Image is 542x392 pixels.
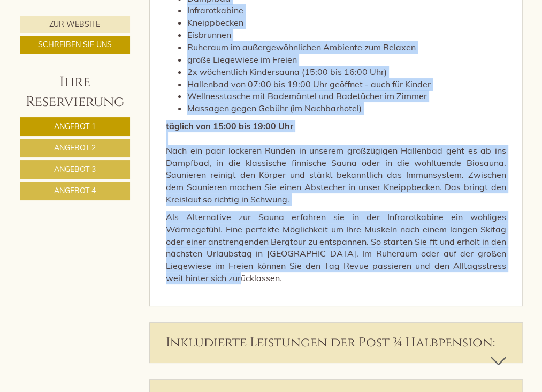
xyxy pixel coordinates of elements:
[187,29,506,41] li: Eisbrunnen
[187,102,506,115] li: Massagen gegen Gebühr (im Nachbarhotel)
[187,90,506,102] li: Wellnesstasche mit Bademäntel und Badetücher im Zimmer
[187,41,506,54] li: Ruheraum im außergewöhnlichen Ambiente zum Relaxen
[20,16,130,33] a: Zur Website
[166,211,506,284] p: Als Alternative zur Sauna erfahren sie in der Infrarotkabine ein wohliges Wärmegefühl. Eine perfe...
[20,72,130,112] div: Ihre Reservierung
[54,164,96,174] span: Angebot 3
[187,54,506,66] li: große Liegewiese im Freien
[187,78,506,91] li: Hallenbad von 07:00 bis 19:00 Uhr geöffnet - auch für Kinder
[150,323,522,363] div: Inkludierte Leistungen der Post ¾ Halbpension:
[187,4,506,17] li: Infrarotkabine
[20,36,130,54] a: Schreiben Sie uns
[54,122,96,131] span: Angebot 1
[187,17,506,29] li: Kneippbecken
[166,120,506,206] p: Nach ein paar lockeren Runden in unserem großzügigen Hallenbad geht es ab ins Dampfbad, in die kl...
[54,143,96,153] span: Angebot 2
[166,120,293,131] strong: täglich von 15:00 bis 19:00 Uhr
[187,66,506,78] li: 2x wöchentlich Kindersauna (15:00 bis 16:00 Uhr)
[54,186,96,195] span: Angebot 4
